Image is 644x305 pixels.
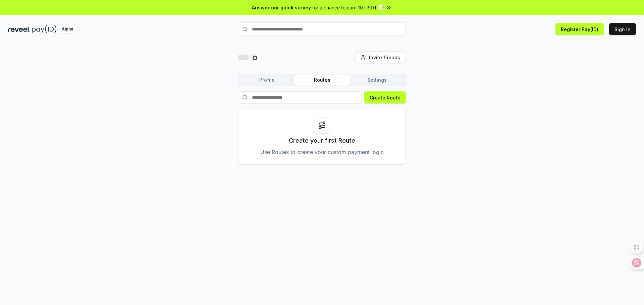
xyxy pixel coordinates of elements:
img: reveel_dark [8,25,31,33]
button: Register Pay(ID) [555,23,604,35]
button: Invite friends [355,51,406,63]
p: Use Routes to create your custom payment logic [260,148,384,156]
img: pay_id [32,25,57,33]
button: Profile [239,75,294,85]
span: for a chance to earn 10 USDT 📝 [312,4,384,11]
button: Settings [350,75,405,85]
button: Create Route [364,91,406,103]
span: Answer our quick survey [252,4,311,11]
span: Invite friends [369,54,400,61]
button: Sign In [609,23,636,35]
button: Routes [294,75,350,85]
div: Alpha [58,25,77,33]
p: Create your first Route [289,136,355,145]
